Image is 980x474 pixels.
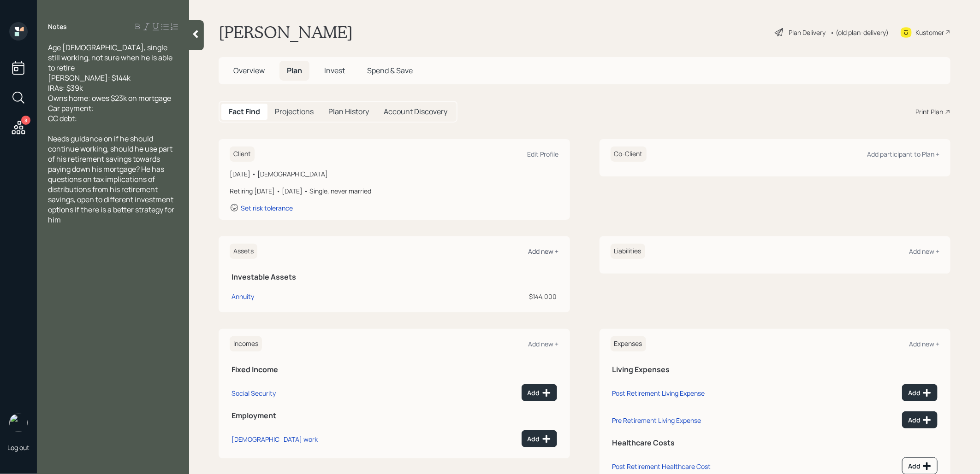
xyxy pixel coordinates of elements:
h5: Healthcare Costs [612,439,938,447]
div: Social Security [232,389,276,398]
span: Overview [233,65,265,76]
h5: Plan History [328,107,369,116]
h5: Account Discovery [384,107,447,116]
div: Post Retirement Living Expense [612,389,705,398]
div: • (old plan-delivery) [830,28,889,37]
div: Log out [7,443,30,452]
span: Age [DEMOGRAPHIC_DATA], single still working, not sure when he is able to retire [PERSON_NAME]: $... [48,42,174,123]
div: Pre Retirement Living Expense [612,416,701,425]
div: [DATE] • [DEMOGRAPHIC_DATA] [230,169,559,179]
div: Add [528,388,551,398]
h6: Co-Client [611,146,647,162]
h5: Employment [232,411,557,420]
h5: Investable Assets [232,273,557,281]
div: Add [908,388,932,398]
img: treva-nostdahl-headshot.png [9,414,28,432]
div: 8 [21,116,30,125]
h5: Projections [275,107,314,116]
div: Add participant to Plan + [867,150,939,158]
h6: Expenses [611,336,646,351]
div: Add [908,415,932,425]
h6: Liabilities [611,244,645,259]
h6: Client [230,146,255,162]
h1: [PERSON_NAME] [219,22,353,42]
div: Add new + [529,339,559,348]
button: Add [522,384,557,401]
div: Edit Profile [528,150,559,158]
h6: Incomes [230,336,262,351]
span: Needs guidance on if he should continue working, should he use part of his retirement savings tow... [48,134,176,225]
div: Annuity [232,292,254,301]
button: Add [902,384,938,401]
span: Plan [287,65,302,76]
div: Post Retirement Healthcare Cost [612,462,711,471]
label: Notes [48,22,67,31]
button: Add [902,411,938,428]
div: Print Plan [915,107,943,117]
h5: Fixed Income [232,365,557,374]
div: Add [908,462,932,471]
div: Kustomer [915,28,944,37]
div: Set risk tolerance [241,204,293,212]
div: Plan Delivery [789,28,826,37]
div: Add new + [909,339,939,348]
span: Invest [324,65,345,76]
div: Retiring [DATE] • [DATE] • Single, never married [230,186,559,196]
h6: Assets [230,244,257,259]
div: Add new + [529,247,559,256]
div: Add [528,434,551,444]
button: Add [522,430,557,447]
h5: Fact Find [229,107,260,116]
div: [DEMOGRAPHIC_DATA] work [232,435,318,444]
span: Spend & Save [367,65,413,76]
div: Add new + [909,247,939,256]
div: $144,000 [381,292,557,301]
h5: Living Expenses [612,365,938,374]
